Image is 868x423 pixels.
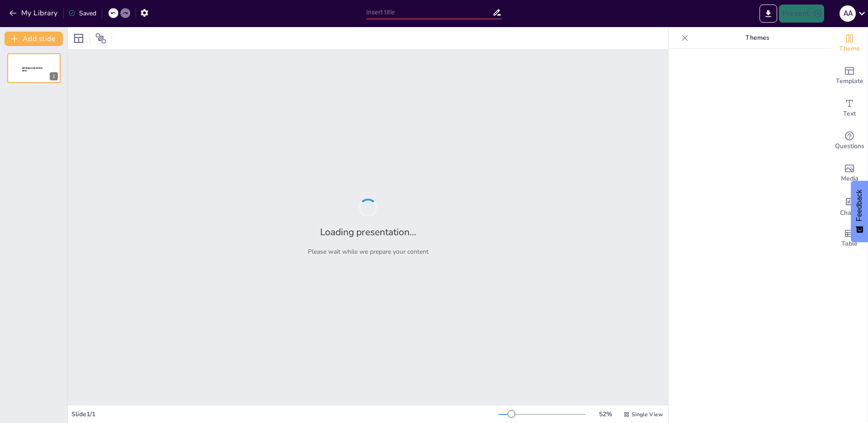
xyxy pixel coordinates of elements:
button: Export to PowerPoint [759,5,777,23]
p: Themes [692,27,822,49]
div: Add ready made slides [831,60,868,92]
h2: Loading presentation... [320,226,416,238]
span: Table [841,239,858,249]
button: Present [779,5,824,23]
span: Position [95,33,106,44]
span: Questions [835,141,864,151]
div: A A [840,5,856,22]
button: My Library [7,6,61,20]
div: Add text boxes [831,92,868,125]
button: Feedback - Show survey [851,181,868,242]
span: Text [843,109,856,119]
span: Theme [839,44,860,54]
span: Sendsteps presentation editor [22,67,43,72]
input: Insert title [366,6,492,19]
span: Single View [632,411,663,418]
div: Saved [68,9,96,18]
div: Add images, graphics, shapes or video [831,157,868,190]
div: Layout [71,31,86,46]
button: A A [840,5,856,23]
span: Media [841,174,859,184]
div: Slide 1 / 1 [71,410,499,418]
div: Get real-time input from your audience [831,125,868,157]
button: Add slide [5,32,63,46]
div: 1 [50,72,58,80]
div: 1 [7,53,61,83]
span: Template [836,76,863,86]
p: Please wait while we prepare your content [308,247,429,256]
div: 52 % [594,410,616,418]
span: Charts [840,208,859,218]
span: Feedback [855,190,863,221]
div: Add charts and graphs [831,190,868,222]
div: Change the overall theme [831,27,868,60]
div: Add a table [831,222,868,255]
